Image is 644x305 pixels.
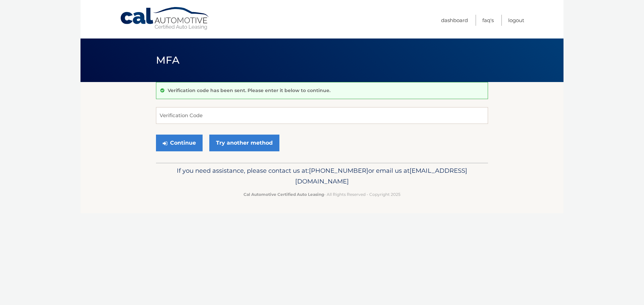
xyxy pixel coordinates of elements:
span: [EMAIL_ADDRESS][DOMAIN_NAME] [295,167,467,185]
button: Continue [156,135,203,151]
a: Logout [508,15,524,26]
p: Verification code has been sent. Please enter it below to continue. [168,87,330,93]
a: Try another method [209,135,279,151]
p: If you need assistance, please contact us at: or email us at [160,165,484,187]
span: MFA [156,54,179,66]
a: Dashboard [441,15,468,26]
a: FAQ's [482,15,494,26]
a: Cal Automotive [120,7,210,30]
input: Verification Code [156,107,488,124]
span: [PHONE_NUMBER] [309,167,368,174]
p: - All Rights Reserved - Copyright 2025 [160,191,484,198]
strong: Cal Automotive Certified Auto Leasing [244,192,324,197]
